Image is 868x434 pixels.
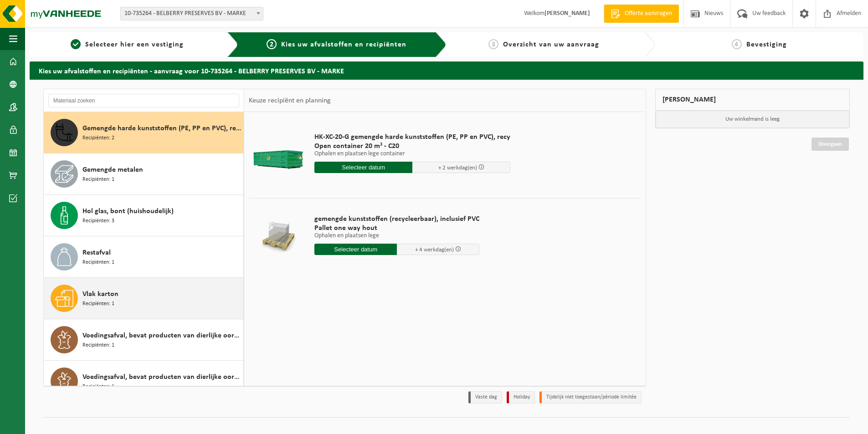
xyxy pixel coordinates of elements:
span: Recipiënten: 2 [82,134,114,143]
span: + 2 werkdag(en) [438,165,477,171]
button: Voedingsafval, bevat producten van dierlijke oorsprong, gemengde verpakking (inclusief glas), cat... [44,361,244,402]
span: 3 [488,39,498,49]
a: Offerte aanvragen [604,5,679,23]
h2: Kies uw afvalstoffen en recipiënten - aanvraag voor 10-735264 - BELBERRY PRESERVES BV - MARKE [30,61,863,79]
button: Restafval Recipiënten: 1 [44,236,244,278]
span: Voedingsafval, bevat producten van dierlijke oorsprong, gemengde verpakking (inclusief glas), cat... [82,372,241,383]
div: Keuze recipiënt en planning [244,89,335,112]
li: Tijdelijk niet toegestaan/période limitée [539,391,642,403]
span: 1 [71,39,81,49]
button: Gemengde metalen Recipiënten: 1 [44,153,244,195]
span: 10-735264 - BELBERRY PRESERVES BV - MARKE [120,7,263,20]
button: Hol glas, bont (huishoudelijk) Recipiënten: 3 [44,195,244,236]
p: Ophalen en plaatsen lege [314,233,479,239]
span: Gemengde harde kunststoffen (PE, PP en PVC), recycleerbaar (industrieel) [82,123,241,134]
button: Voedingsafval, bevat producten van dierlijke oorsprong, gemengde verpakking (exclusief glas), cat... [44,319,244,361]
span: Recipiënten: 1 [82,383,114,391]
span: 2 [267,39,277,49]
span: Recipiënten: 1 [82,341,114,350]
input: Selecteer datum [314,162,412,173]
span: Open container 20 m³ - C20 [314,142,510,151]
button: Vlak karton Recipiënten: 1 [44,278,244,319]
p: Ophalen en plaatsen lege container [314,151,510,157]
span: Gemengde metalen [82,164,143,175]
span: Offerte aanvragen [622,9,674,18]
span: Bevestiging [746,41,787,48]
span: Restafval [82,247,111,258]
span: + 4 werkdag(en) [415,247,454,253]
div: [PERSON_NAME] [655,89,850,111]
a: Doorgaan [812,138,849,151]
li: Vaste dag [468,391,502,403]
span: Voedingsafval, bevat producten van dierlijke oorsprong, gemengde verpakking (exclusief glas), cat... [82,330,241,341]
p: Uw winkelmand is leeg [656,111,850,128]
span: Hol glas, bont (huishoudelijk) [82,206,174,217]
span: Overzicht van uw aanvraag [503,41,599,48]
span: Selecteer hier een vestiging [85,41,184,48]
span: Vlak karton [82,289,118,300]
span: Kies uw afvalstoffen en recipiënten [281,41,406,48]
span: Recipiënten: 1 [82,175,114,184]
button: Gemengde harde kunststoffen (PE, PP en PVC), recycleerbaar (industrieel) Recipiënten: 2 [44,112,244,153]
li: Holiday [507,391,535,403]
span: Recipiënten: 3 [82,217,114,225]
input: Selecteer datum [314,244,397,255]
span: 4 [732,39,742,49]
span: Pallet one way hout [314,224,479,233]
span: HK-XC-20-G gemengde harde kunststoffen (PE, PP en PVC), recy [314,133,510,142]
a: 1Selecteer hier een vestiging [34,39,220,50]
strong: [PERSON_NAME] [544,10,590,17]
span: Recipiënten: 1 [82,300,114,308]
span: 10-735264 - BELBERRY PRESERVES BV - MARKE [121,7,263,20]
input: Materiaal zoeken [48,94,239,107]
span: gemengde kunststoffen (recycleerbaar), inclusief PVC [314,214,479,224]
span: Recipiënten: 1 [82,258,114,267]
